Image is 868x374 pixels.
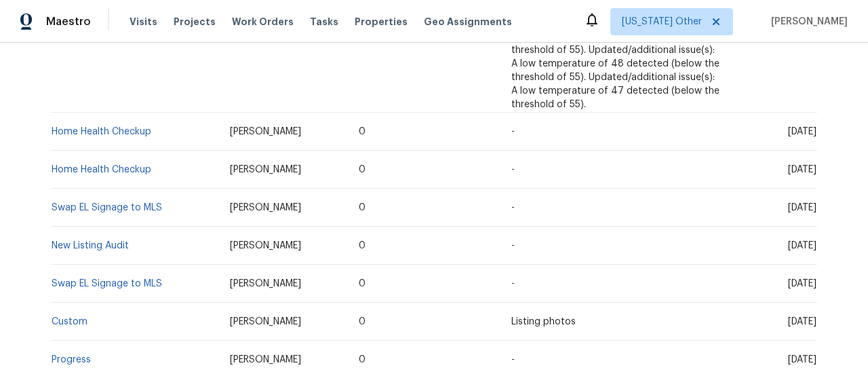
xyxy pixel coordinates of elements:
[230,165,301,174] span: [PERSON_NAME]
[788,241,816,250] span: [DATE]
[424,15,512,29] span: Geo Assignments
[52,355,91,364] a: Progress
[359,355,366,364] span: 0
[359,165,366,174] span: 0
[230,355,301,364] span: [PERSON_NAME]
[46,15,91,29] span: Maestro
[52,165,151,174] a: Home Health Checkup
[232,15,294,29] span: Work Orders
[511,355,515,364] span: -
[359,127,366,136] span: 0
[230,203,301,212] span: [PERSON_NAME]
[788,203,816,212] span: [DATE]
[788,355,816,364] span: [DATE]
[511,317,576,326] span: Listing photos
[511,203,515,212] span: -
[310,17,338,26] span: Tasks
[230,241,301,250] span: [PERSON_NAME]
[52,241,129,250] a: New Listing Audit
[174,15,216,29] span: Projects
[359,203,366,212] span: 0
[359,317,366,326] span: 0
[511,241,515,250] span: -
[622,15,702,29] span: [US_STATE] Other
[788,165,816,174] span: [DATE]
[788,279,816,288] span: [DATE]
[230,279,301,288] span: [PERSON_NAME]
[359,241,366,250] span: 0
[230,317,301,326] span: [PERSON_NAME]
[52,279,162,288] a: Swap EL Signage to MLS
[788,127,816,136] span: [DATE]
[766,15,848,29] span: [PERSON_NAME]
[130,15,157,29] span: Visits
[52,317,87,326] a: Custom
[355,15,408,29] span: Properties
[359,279,366,288] span: 0
[511,165,515,174] span: -
[511,279,515,288] span: -
[788,317,816,326] span: [DATE]
[52,127,151,136] a: Home Health Checkup
[511,127,515,136] span: -
[230,127,301,136] span: [PERSON_NAME]
[52,203,162,212] a: Swap EL Signage to MLS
